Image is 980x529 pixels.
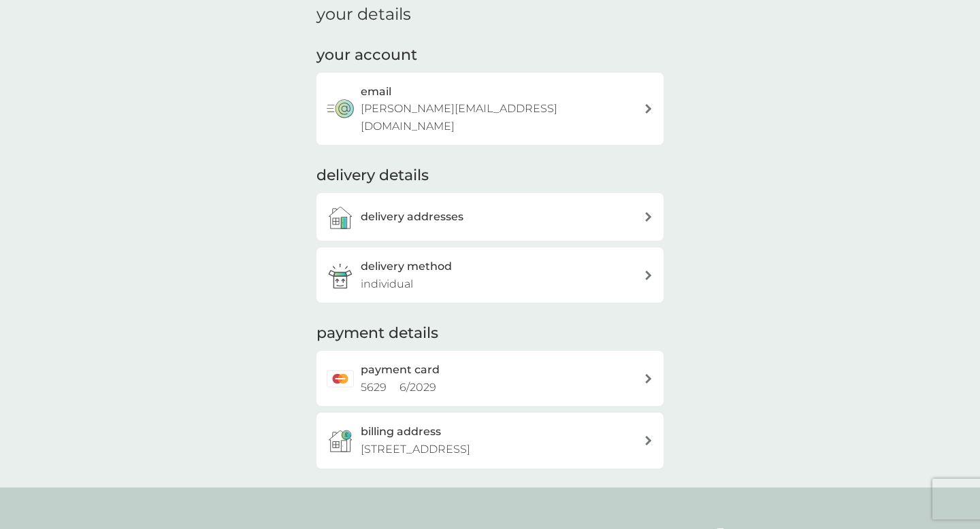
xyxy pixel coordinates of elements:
[316,193,664,241] a: delivery addresses
[316,165,429,186] h2: delivery details
[361,208,463,226] h3: delivery addresses
[361,100,644,135] p: [PERSON_NAME][EMAIL_ADDRESS][DOMAIN_NAME]
[316,248,664,303] a: delivery methodindividual
[361,258,452,275] h3: delivery method
[316,323,438,344] h2: payment details
[361,441,470,458] p: [STREET_ADDRESS]
[361,83,391,101] h3: email
[361,423,441,441] h3: billing address
[361,361,440,379] h2: payment card
[316,73,664,146] button: email[PERSON_NAME][EMAIL_ADDRESS][DOMAIN_NAME]
[316,413,664,468] button: billing address[STREET_ADDRESS]
[361,381,387,394] span: 5629
[361,275,413,293] p: individual
[316,351,664,406] a: payment card5629 6/2029
[316,45,417,66] h2: your account
[399,381,436,394] span: 6 / 2029
[316,5,411,24] h1: your details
